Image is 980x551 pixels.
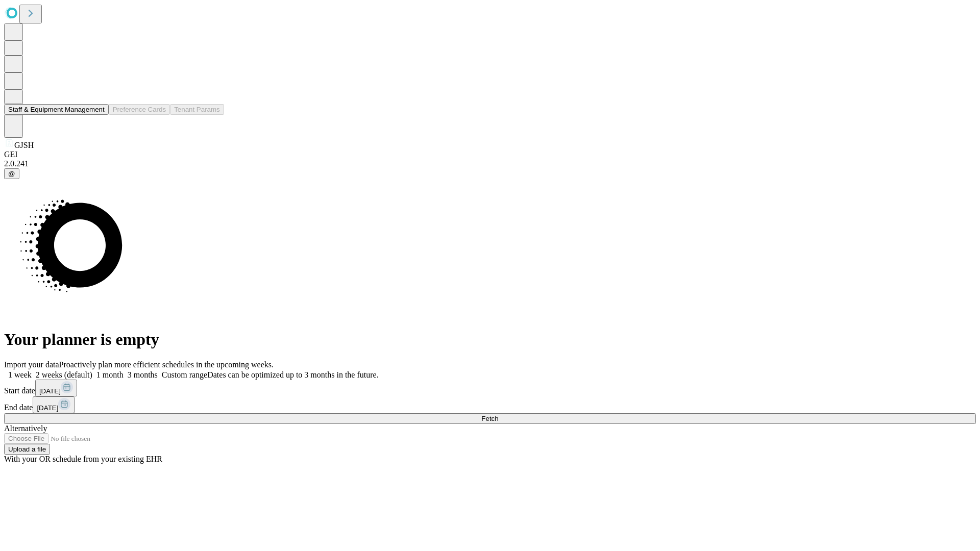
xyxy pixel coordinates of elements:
button: Staff & Equipment Management [4,104,109,115]
span: With your OR schedule from your existing EHR [4,455,162,463]
span: [DATE] [39,387,61,395]
span: @ [8,170,15,178]
div: GEI [4,150,976,159]
span: 3 months [128,370,158,379]
span: Proactively plan more efficient schedules in the upcoming weeks. [59,360,274,369]
span: Fetch [481,415,498,422]
span: Dates can be optimized up to 3 months in the future. [207,370,378,379]
button: [DATE] [33,396,75,413]
span: Import your data [4,360,59,369]
button: Fetch [4,413,976,424]
button: Preference Cards [109,104,170,115]
span: GJSH [14,141,34,149]
button: [DATE] [35,380,77,396]
div: 2.0.241 [4,159,976,168]
div: Start date [4,380,976,396]
h1: Your planner is empty [4,330,976,349]
span: Custom range [162,370,207,379]
span: 2 weeks (default) [36,370,92,379]
button: @ [4,168,19,179]
span: Alternatively [4,424,47,433]
button: Tenant Params [170,104,224,115]
span: 1 month [96,370,124,379]
span: 1 week [8,370,32,379]
div: End date [4,396,976,413]
button: Upload a file [4,444,50,455]
span: [DATE] [37,404,58,412]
